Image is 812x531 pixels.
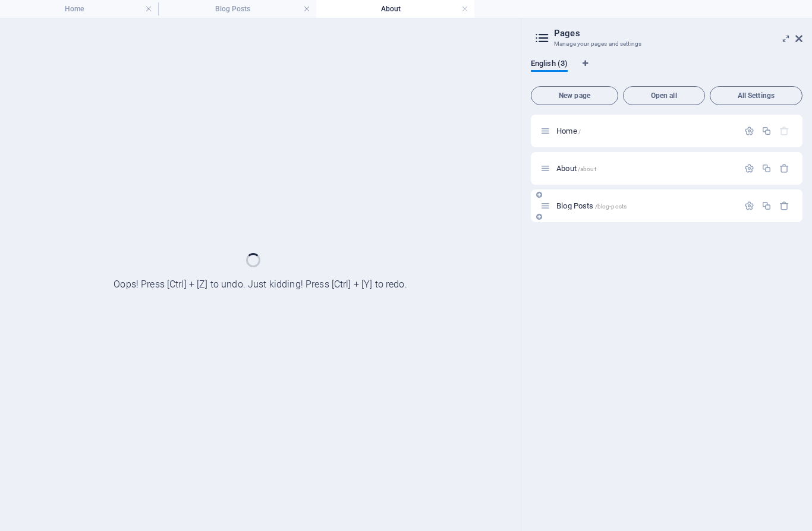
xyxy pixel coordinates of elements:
span: Open all [628,92,700,99]
h4: About [316,2,474,15]
div: Blog Posts/blog-posts [553,202,738,210]
span: English (3) [531,56,568,73]
span: Home [556,127,581,135]
button: New page [531,86,618,105]
span: New page [536,92,613,99]
span: / [578,128,581,135]
div: Remove [779,201,789,211]
span: Click to open page [556,201,627,210]
h2: Pages [554,28,802,39]
span: All Settings [715,92,797,99]
div: Home/ [553,127,738,135]
div: Duplicate [761,163,772,173]
div: The startpage cannot be deleted [779,126,789,136]
div: Language Tabs [531,59,802,81]
button: All Settings [710,86,802,105]
div: Settings [744,126,754,136]
h3: Manage your pages and settings [554,39,779,49]
h4: Blog Posts [158,2,316,15]
div: About/about [553,165,738,172]
button: Open all [623,86,705,105]
span: /blog-posts [595,203,627,210]
div: Remove [779,163,789,173]
span: Click to open page [556,164,596,173]
span: /about [578,166,596,172]
div: Duplicate [761,126,772,136]
div: Settings [744,163,754,173]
